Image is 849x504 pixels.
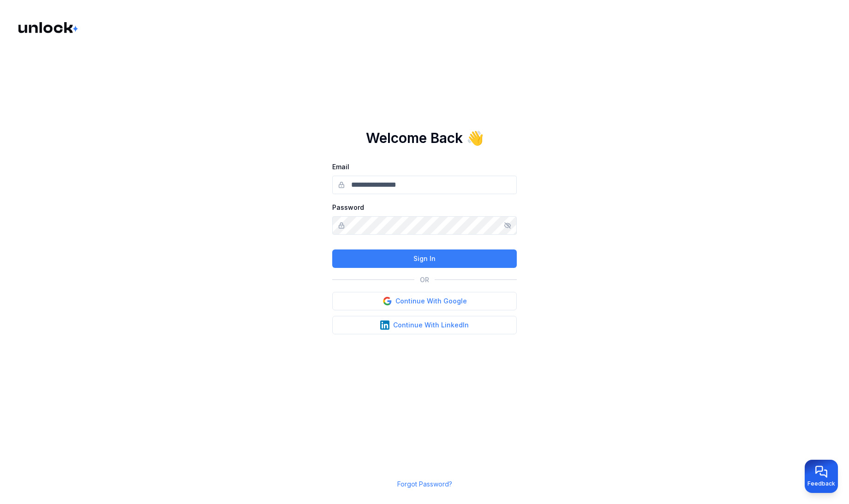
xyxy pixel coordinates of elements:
button: Provide feedback [805,460,838,493]
button: Continue With Google [332,292,517,310]
h1: Welcome Back 👋 [366,130,484,146]
img: Logo [18,22,79,33]
label: Email [332,163,349,171]
a: Forgot Password? [397,480,452,488]
button: Continue With LinkedIn [332,316,517,334]
p: OR [420,275,429,285]
button: Sign In [332,249,517,268]
label: Password [332,203,364,211]
button: Show/hide password [504,222,511,229]
span: Feedback [807,480,835,487]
